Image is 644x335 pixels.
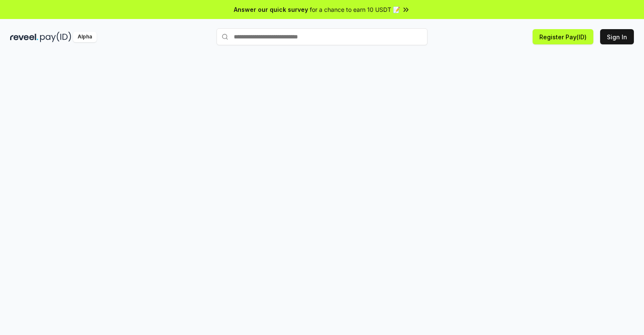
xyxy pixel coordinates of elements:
[310,5,400,14] span: for a chance to earn 10 USDT 📝
[234,5,308,14] span: Answer our quick survey
[40,32,71,42] img: pay_id
[533,29,593,44] button: Register Pay(ID)
[600,29,634,44] button: Sign In
[73,32,97,42] div: Alpha
[10,32,38,42] img: reveel_dark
